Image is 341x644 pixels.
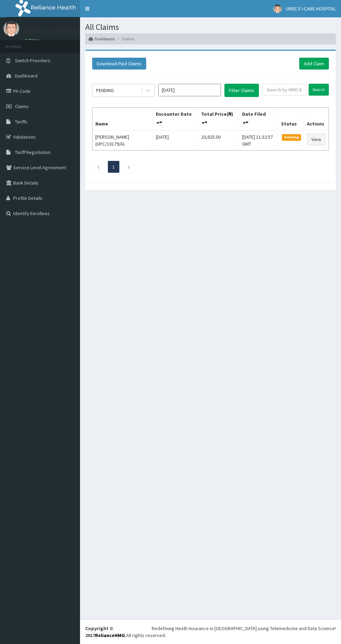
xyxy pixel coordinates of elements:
[15,149,50,155] span: Tariff Negotiation
[80,619,341,644] footer: All rights reserved.
[15,119,27,125] span: Tariffs
[278,107,304,130] th: Status
[93,107,153,130] th: Name
[239,107,278,130] th: Date Filed
[3,21,19,36] img: User Image
[24,28,92,34] p: URIEL'S I-CARE HOSPITAL
[309,84,329,96] input: Search
[95,632,125,638] a: RelianceHMO
[282,134,301,140] span: Pending
[85,625,126,638] strong: Copyright © 2017 .
[198,107,239,130] th: Total Price(₦)
[153,130,198,150] td: [DATE]
[97,164,100,170] a: Previous page
[93,130,153,150] td: [PERSON_NAME] (UPC/10179/A)
[127,164,130,170] a: Next page
[239,130,278,150] td: [DATE] 11:32:57 GMT
[115,36,134,42] li: Claims
[286,6,336,12] span: URIEL'S I-CARE HOSPITAL
[15,73,38,79] span: Dashboard
[273,5,282,13] img: User Image
[224,84,259,97] button: Filter Claims
[153,107,198,130] th: Encounter Date
[96,87,114,94] div: PENDING
[198,130,239,150] td: 20,625.00
[152,625,336,632] div: Redefining Heath Insurance in [GEOGRAPHIC_DATA] using Telemedicine and Data Science!
[158,84,221,96] input: Select Month and Year
[85,23,336,32] h1: All Claims
[262,84,306,96] input: Search by HMO ID
[89,36,114,42] a: Dashboard
[304,107,328,130] th: Actions
[299,58,329,70] a: Add Claim
[15,57,50,64] span: Switch Providers
[15,103,29,109] span: Claims
[112,164,115,170] a: Page 1 is your current page
[24,38,41,43] a: Online
[92,58,146,70] button: Download Paid Claims
[307,133,326,145] a: View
